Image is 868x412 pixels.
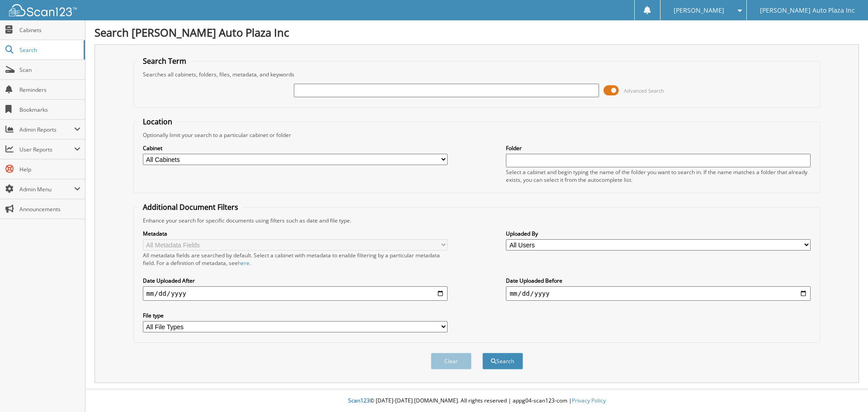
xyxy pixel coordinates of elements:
[674,8,724,13] span: [PERSON_NAME]
[85,390,868,412] div: © [DATE]-[DATE] [DOMAIN_NAME]. All rights reserved | appg04-scan123-com |
[506,286,811,301] input: end
[143,312,448,319] label: File type
[138,131,816,139] div: Optionally limit your search to a particular cabinet or folder
[138,217,816,224] div: Enhance your search for specific documents using filters such as date and file type.
[760,8,855,13] span: [PERSON_NAME] Auto Plaza Inc
[19,86,80,94] span: Reminders
[19,106,80,114] span: Bookmarks
[9,4,77,16] img: scan123-logo-white.svg
[19,66,80,74] span: Scan
[143,277,448,284] label: Date Uploaded After
[143,230,448,237] label: Metadata
[138,117,177,127] legend: Location
[19,205,80,213] span: Announcements
[348,397,370,404] span: Scan123
[94,25,859,40] h1: Search [PERSON_NAME] Auto Plaza Inc
[143,251,448,267] div: All metadata fields are searched by default. Select a cabinet with metadata to enable filtering b...
[506,230,811,237] label: Uploaded By
[19,46,79,54] span: Search
[19,185,74,193] span: Admin Menu
[19,166,80,173] span: Help
[238,259,250,267] a: here
[143,144,448,152] label: Cabinet
[506,168,811,184] div: Select a cabinet and begin typing the name of the folder you want to search in. If the name match...
[19,126,74,133] span: Admin Reports
[506,144,811,152] label: Folder
[506,277,811,284] label: Date Uploaded Before
[431,353,472,369] button: Clear
[138,71,816,78] div: Searches all cabinets, folders, files, metadata, and keywords
[482,353,523,369] button: Search
[138,202,243,212] legend: Additional Document Filters
[19,26,80,34] span: Cabinets
[143,286,448,301] input: start
[19,146,74,153] span: User Reports
[138,56,191,66] legend: Search Term
[624,87,664,94] span: Advanced Search
[572,397,606,404] a: Privacy Policy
